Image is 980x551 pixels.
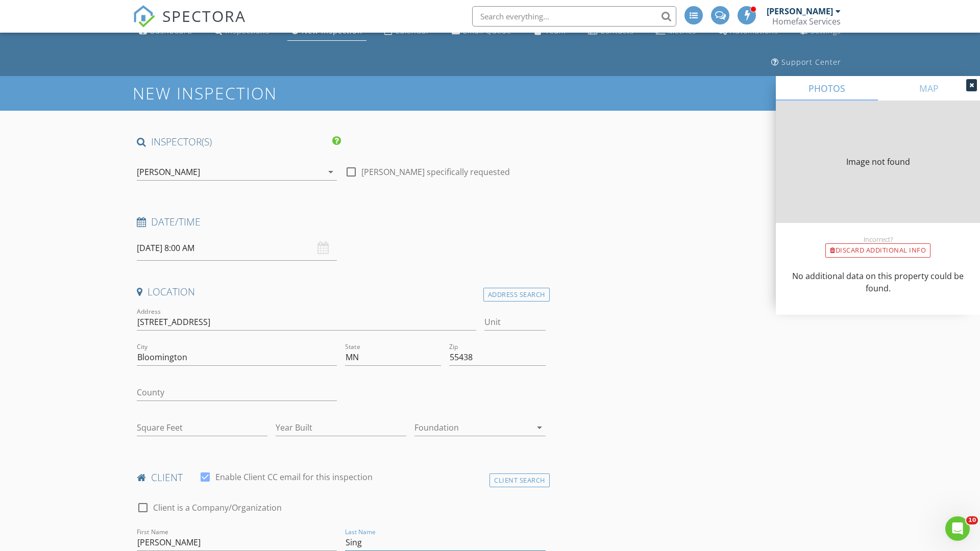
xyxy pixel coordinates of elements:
[788,270,968,294] p: No additional data on this property could be found.
[215,472,373,482] label: Enable Client CC email for this inspection
[776,76,878,101] a: PHOTOS
[137,167,200,177] div: [PERSON_NAME]
[483,288,550,302] div: Address Search
[533,421,546,434] i: arrow_drop_down
[162,5,246,27] span: SPECTORA
[767,53,845,72] a: Support Center
[325,166,337,178] i: arrow_drop_down
[781,57,841,67] div: Support Center
[489,473,550,487] div: Client Search
[137,215,546,229] h4: Date/Time
[361,167,510,177] label: [PERSON_NAME] specifically requested
[137,285,546,298] h4: Location
[133,5,155,28] img: The Best Home Inspection Software - Spectora
[966,516,978,524] span: 10
[472,6,676,27] input: Search everything...
[137,236,337,261] input: Select date
[945,516,970,541] iframe: Intercom live chat
[133,84,359,102] h1: New Inspection
[133,14,246,35] a: SPECTORA
[137,471,546,484] h4: client
[137,135,341,148] h4: INSPECTOR(S)
[878,76,980,101] a: MAP
[772,16,841,27] div: Homefax Services
[767,6,833,16] div: [PERSON_NAME]
[153,503,282,513] label: Client is a Company/Organization
[825,243,930,258] div: Discard Additional info
[776,235,980,243] div: Incorrect?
